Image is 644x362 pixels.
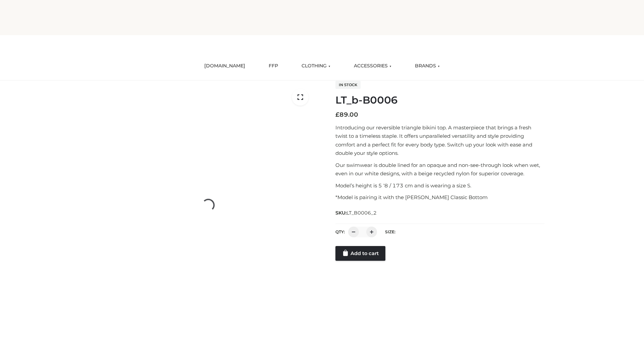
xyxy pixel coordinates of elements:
a: FFP [264,59,283,73]
a: Add to cart [335,246,385,261]
a: ACCESSORIES [349,59,396,73]
span: LT_B0006_2 [346,210,377,216]
a: [DOMAIN_NAME] [199,59,250,73]
a: BRANDS [410,59,445,73]
p: *Model is pairing it with the [PERSON_NAME] Classic Bottom [335,193,544,202]
a: CLOTHING [297,59,335,73]
p: Model’s height is 5 ‘8 / 173 cm and is wearing a size S. [335,181,544,190]
p: Our swimwear is double lined for an opaque and non-see-through look when wet, even in our white d... [335,161,544,178]
p: Introducing our reversible triangle bikini top. A masterpiece that brings a fresh twist to a time... [335,123,544,158]
span: SKU: [335,209,377,217]
bdi: 89.00 [335,111,358,118]
span: £ [335,111,339,118]
label: Size: [385,229,395,234]
h1: LT_b-B0006 [335,94,544,106]
span: In stock [335,81,361,89]
label: QTY: [335,229,345,234]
